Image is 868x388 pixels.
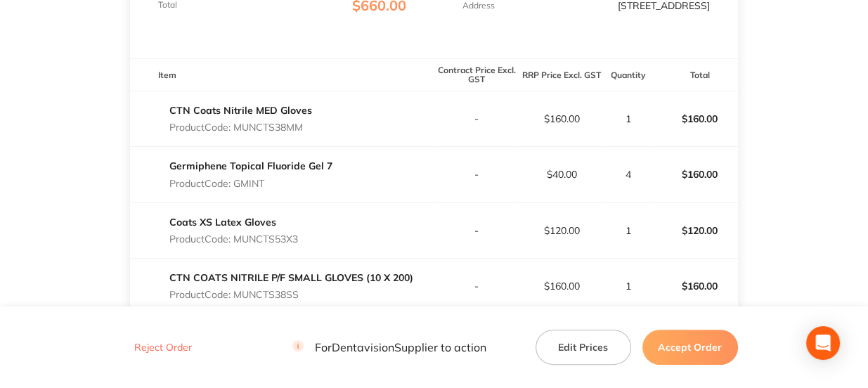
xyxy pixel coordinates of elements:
[520,169,604,180] p: $40.00
[169,233,298,245] p: Product Code: MUNCTS53X3
[654,214,737,247] p: $120.00
[642,330,738,365] button: Accept Order
[806,326,840,360] div: Open Intercom Messenger
[169,216,276,228] a: Coats XS Latex Gloves
[520,225,604,236] p: $120.00
[169,104,312,117] a: CTN Coats Nitrile MED Gloves
[292,341,486,354] p: For Dentavision Supplier to action
[605,280,652,292] p: 1
[520,280,604,292] p: $160.00
[435,169,519,180] p: -
[654,269,737,303] p: $160.00
[654,157,737,191] p: $160.00
[519,58,604,91] th: RRP Price Excl. GST
[435,113,519,124] p: -
[169,178,332,189] p: Product Code: GMINT
[169,160,332,172] a: Germiphene Topical Fluoride Gel 7
[169,122,312,133] p: Product Code: MUNCTS38MM
[653,58,738,91] th: Total
[169,271,413,284] a: CTN COATS NITRILE P/F SMALL GLOVES (10 X 200)
[520,113,604,124] p: $160.00
[435,280,519,292] p: -
[435,225,519,236] p: -
[462,1,495,11] p: Address
[536,330,631,365] button: Edit Prices
[654,102,737,136] p: $160.00
[130,342,196,354] button: Reject Order
[605,225,652,236] p: 1
[605,113,652,124] p: 1
[130,58,434,91] th: Item
[604,58,653,91] th: Quantity
[605,169,652,180] p: 4
[434,58,519,91] th: Contract Price Excl. GST
[169,289,413,300] p: Product Code: MUNCTS38SS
